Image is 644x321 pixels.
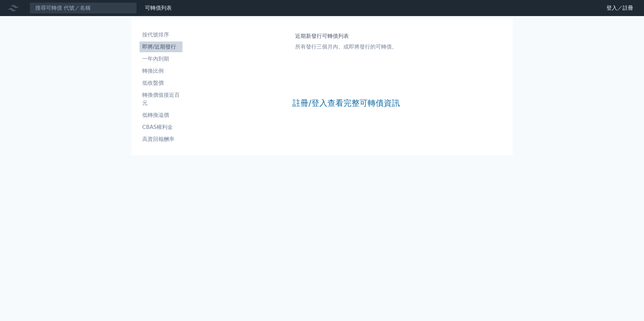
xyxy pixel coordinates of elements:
a: 低收盤價 [140,78,182,88]
a: 註冊/登入查看完整可轉債資訊 [292,98,400,108]
li: 按代號排序 [140,31,182,39]
a: 一年內到期 [140,54,182,64]
li: 轉換比例 [140,67,182,75]
h1: 近期新發行可轉債列表 [295,32,397,40]
a: 轉換比例 [140,66,182,76]
a: 按代號排序 [140,29,182,40]
li: 即將/近期發行 [140,43,182,51]
a: 即將/近期發行 [140,42,182,52]
a: CBAS權利金 [140,122,182,133]
li: 一年內到期 [140,55,182,63]
li: 高賣回報酬率 [140,135,182,143]
li: 轉換價值接近百元 [140,91,182,107]
p: 所有發行三個月內、或即將發行的可轉債。 [295,43,397,51]
li: CBAS權利金 [140,123,182,131]
li: 低轉換溢價 [140,111,182,119]
input: 搜尋可轉債 代號／名稱 [30,2,137,14]
li: 低收盤價 [140,79,182,87]
a: 登入／註冊 [601,3,639,13]
a: 低轉換溢價 [140,110,182,121]
a: 轉換價值接近百元 [140,90,182,108]
a: 高賣回報酬率 [140,134,182,145]
a: 可轉債列表 [145,5,172,11]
